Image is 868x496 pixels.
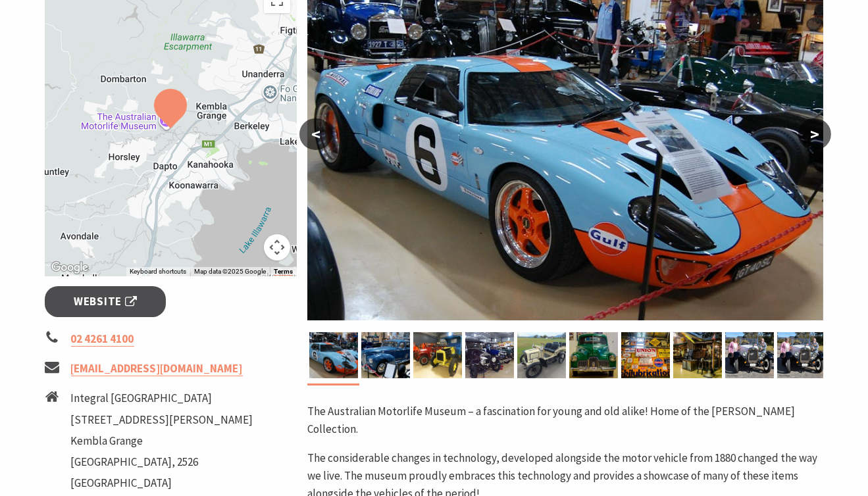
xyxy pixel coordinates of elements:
li: [STREET_ADDRESS][PERSON_NAME] [71,411,253,429]
a: Open this area in Google Maps (opens a new window) [48,259,91,276]
a: 02 4261 4100 [71,332,134,347]
li: Integral [GEOGRAPHIC_DATA] [71,389,253,407]
img: TAMM [621,332,670,378]
img: The Australian Motorlife Museum [777,332,826,378]
span: Map data ©2025 Google [194,268,266,275]
p: The Australian Motorlife Museum – a fascination for young and old alike! Home of the [PERSON_NAME... [307,403,823,438]
a: [EMAIL_ADDRESS][DOMAIN_NAME] [71,361,243,376]
a: Terms (opens in new tab) [274,268,293,276]
img: Google [48,259,91,276]
img: 1904 Innes [517,332,566,378]
button: Map camera controls [264,234,290,260]
img: TAMM [569,332,618,378]
img: TAMM [673,332,722,378]
button: > [798,118,831,150]
img: Republic Truck [413,332,462,378]
li: Kembla Grange [71,432,253,450]
li: [GEOGRAPHIC_DATA], 2526 [71,453,253,471]
li: [GEOGRAPHIC_DATA] [71,474,253,492]
span: Website [74,293,137,310]
img: Motorlife [465,332,514,378]
img: The Australian MOTORLIFE Museum [309,332,358,378]
button: Keyboard shortcuts [130,267,186,276]
a: Website [45,286,166,317]
img: The Australian MOTORLIFE Museum [361,332,410,378]
button: < [299,118,332,150]
img: The Australian Motorlife Museum [725,332,774,378]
